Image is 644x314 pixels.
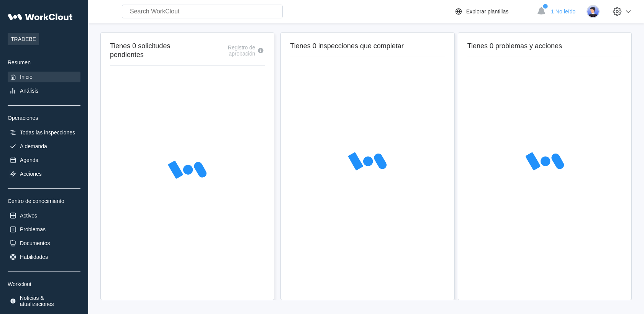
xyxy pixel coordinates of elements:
[8,141,80,152] a: A demanda
[8,210,80,221] a: Activos
[467,42,622,51] h2: Tienes 0 problemas y acciones
[20,295,79,307] div: Noticias & atualizaciones
[8,281,80,287] div: Workclout
[454,7,533,16] a: Explorar plantillas
[8,127,80,138] a: Todas las inspecciones
[8,59,80,65] div: Resumen
[551,8,575,15] span: 1 No leído
[8,238,80,249] a: Documentos
[20,143,47,149] div: A demanda
[8,252,80,262] a: Habilidades
[20,213,37,219] div: Activos
[8,33,39,45] span: TRADEBE
[8,85,80,96] a: Análisis
[20,157,38,163] div: Agenda
[20,240,50,246] div: Documentos
[20,171,42,177] div: Acciones
[122,5,283,18] input: Search WorkClout
[8,293,80,309] a: Noticias & atualizaciones
[202,44,255,57] div: Registro de aprobación
[20,254,48,260] div: Habilidades
[8,72,80,82] a: Inicio
[587,5,600,18] img: user-5.png
[8,155,80,165] a: Agenda
[8,168,80,179] a: Acciones
[20,129,75,136] div: Todas las inspecciones
[20,74,33,80] div: Inicio
[20,226,46,232] div: Problemas
[8,198,80,204] div: Centro de conocimiento
[20,88,38,94] div: Análisis
[8,224,80,235] a: Problemas
[290,42,445,51] h2: Tienes 0 inspecciones que completar
[466,8,509,15] div: Explorar plantillas
[110,42,202,59] h2: Tienes 0 solicitudes pendientes
[8,115,80,121] div: Operaciones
